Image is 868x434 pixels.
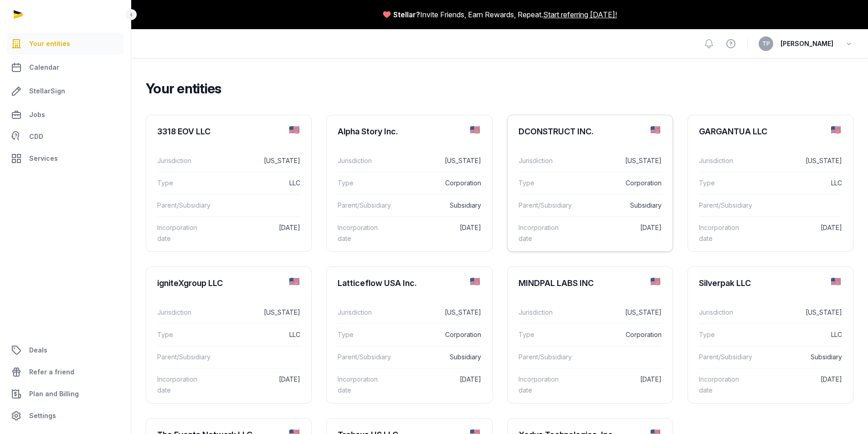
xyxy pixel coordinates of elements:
[699,155,753,166] dt: Jurisdiction
[580,222,662,244] dd: [DATE]
[400,329,481,340] dd: Corporation
[157,178,211,189] dt: Type
[338,126,398,137] div: Alpha Story Inc.
[519,307,573,318] dt: Jurisdiction
[699,222,753,244] dt: Incorporation date
[400,222,481,244] dd: [DATE]
[219,374,300,396] dd: [DATE]
[338,307,392,318] dt: Jurisdiction
[580,374,662,396] dd: [DATE]
[157,278,223,289] div: igniteXgroup LLC
[157,307,211,318] dt: Jurisdiction
[580,155,662,166] dd: [US_STATE]
[519,200,573,211] dt: Parent/Subsidiary
[7,128,123,146] a: CDD
[29,345,47,356] span: Deals
[219,222,300,244] dd: [DATE]
[338,178,392,189] dt: Type
[400,374,481,396] dd: [DATE]
[519,155,573,166] dt: Jurisdiction
[781,38,833,49] span: [PERSON_NAME]
[157,126,211,137] div: 3318 EOV LLC
[327,115,492,257] a: Alpha Story Inc.Jurisdiction[US_STATE]TypeCorporationParent/SubsidiarySubsidiaryIncorporation dat...
[338,278,417,289] div: Latticeflow USA Inc.
[831,278,841,285] img: us.png
[760,329,842,340] dd: LLC
[400,352,481,363] dd: Subsidiary
[338,329,392,340] dt: Type
[519,278,594,289] div: MINDPAL LABS INC
[29,109,45,120] span: Jobs
[157,329,211,340] dt: Type
[219,178,300,189] dd: LLC
[400,178,481,189] dd: Corporation
[519,352,573,363] dt: Parent/Subsidiary
[760,307,842,318] dd: [US_STATE]
[393,9,420,20] span: Stellar?
[29,38,70,49] span: Your entities
[762,41,770,46] span: TP
[470,278,480,285] img: us.png
[580,178,662,189] dd: Corporation
[219,307,300,318] dd: [US_STATE]
[759,36,773,51] button: TP
[157,155,211,166] dt: Jurisdiction
[29,62,59,73] span: Calendar
[29,153,58,164] span: Services
[219,329,300,340] dd: LLC
[519,126,594,137] div: DCONSTRUCT INC.
[760,352,842,363] dd: Subsidiary
[146,267,311,408] a: igniteXgroup LLCJurisdiction[US_STATE]TypeLLCParent/SubsidiaryIncorporation date[DATE]
[157,352,211,363] dt: Parent/Subsidiary
[29,410,56,421] span: Settings
[760,222,842,244] dd: [DATE]
[157,374,211,396] dt: Incorporation date
[699,307,753,318] dt: Jurisdiction
[7,33,123,55] a: Your entities
[400,307,481,318] dd: [US_STATE]
[338,374,392,396] dt: Incorporation date
[699,352,753,363] dt: Parent/Subsidiary
[157,200,211,211] dt: Parent/Subsidiary
[29,131,43,142] span: CDD
[338,352,392,363] dt: Parent/Subsidiary
[289,278,299,285] img: us.png
[7,80,123,102] a: StellarSign
[157,222,211,244] dt: Incorporation date
[29,86,65,97] span: StellarSign
[699,200,753,211] dt: Parent/Subsidiary
[699,329,753,340] dt: Type
[508,267,673,408] a: MINDPAL LABS INCJurisdiction[US_STATE]TypeCorporationParent/SubsidiaryIncorporation date[DATE]
[699,178,753,189] dt: Type
[580,307,662,318] dd: [US_STATE]
[651,278,660,285] img: us.png
[760,178,842,189] dd: LLC
[338,222,392,244] dt: Incorporation date
[7,383,123,405] a: Plan and Billing
[7,339,123,361] a: Deals
[7,405,123,427] a: Settings
[699,374,753,396] dt: Incorporation date
[7,104,123,126] a: Jobs
[29,388,79,399] span: Plan and Billing
[508,115,673,257] a: DCONSTRUCT INC.Jurisdiction[US_STATE]TypeCorporationParent/SubsidiarySubsidiaryIncorporation date...
[400,155,481,166] dd: [US_STATE]
[327,267,492,408] a: Latticeflow USA Inc.Jurisdiction[US_STATE]TypeCorporationParent/SubsidiarySubsidiaryIncorporation...
[470,126,480,133] img: us.png
[7,361,123,383] a: Refer a friend
[519,178,573,189] dt: Type
[519,222,573,244] dt: Incorporation date
[699,126,767,137] div: GARGANTUA LLC
[338,155,392,166] dt: Jurisdiction
[831,126,841,133] img: us.png
[7,148,123,169] a: Services
[688,115,853,257] a: GARGANTUA LLCJurisdiction[US_STATE]TypeLLCParent/SubsidiaryIncorporation date[DATE]
[651,126,660,133] img: us.png
[7,56,123,78] a: Calendar
[699,278,751,289] div: Silverpak LLC
[519,329,573,340] dt: Type
[760,374,842,396] dd: [DATE]
[219,155,300,166] dd: [US_STATE]
[543,9,617,20] a: Start referring [DATE]!
[760,155,842,166] dd: [US_STATE]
